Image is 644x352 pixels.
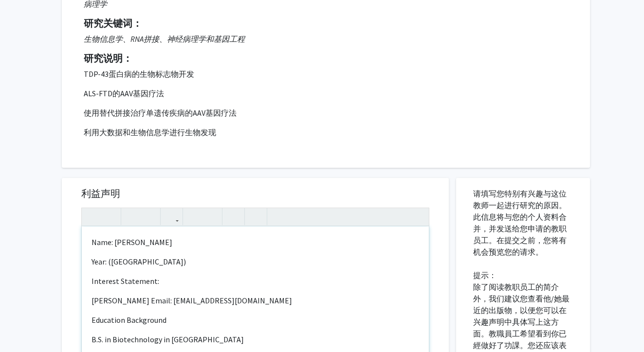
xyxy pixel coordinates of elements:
p: 利用大数据和生物信息学进行生物发现 [84,68,568,138]
button: 强（Ctrl + B） [84,208,101,225]
strong: 研究说明： [84,52,132,64]
p: B.S. in Biotechnology in [GEOGRAPHIC_DATA] [92,334,419,345]
p: ALS-FTD的AAV基因疗法 [84,88,568,99]
p: 使用替代拼接治疗单遗传疾病的AAV基因疗法 [84,107,568,119]
p: Year: ([GEOGRAPHIC_DATA]) [92,256,419,267]
i: 生物信息学、RNA拼接、神经病理学和基因工程 [84,34,245,44]
p: Name: [PERSON_NAME] [92,236,419,248]
button: 全屏 [409,208,426,225]
p: Interest Statement: [92,275,419,287]
button: 下标 [141,208,158,225]
p: [PERSON_NAME] Email: [EMAIL_ADDRESS][DOMAIN_NAME] [92,295,419,306]
button: 排序列表 [202,208,220,225]
button: 上标 [124,208,141,225]
button: 删除格式 [225,208,242,225]
button: 链接 [163,208,180,225]
button: 无序列表 [185,208,202,225]
iframe: 聊天 [7,308,41,345]
strong: 研究关键词： [84,17,142,29]
button: 强调（Ctrl + I） [101,208,118,225]
p: Education Background [92,314,419,326]
p: TDP-43蛋白病的生物标志物开发 [84,68,568,80]
button: 插入水平尺 [247,208,264,225]
h5: 利益声明 [81,188,429,199]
